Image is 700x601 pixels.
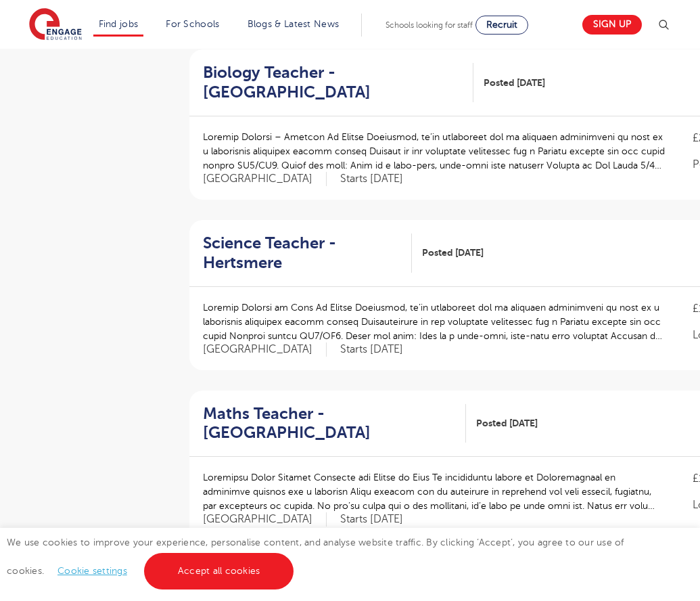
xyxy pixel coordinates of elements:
[203,342,327,357] span: [GEOGRAPHIC_DATA]
[422,246,484,260] span: Posted [DATE]
[203,404,455,443] h2: Maths Teacher - [GEOGRAPHIC_DATA]
[248,19,340,29] a: Blogs & Latest News
[386,20,473,30] span: Schools looking for staff
[203,404,466,443] a: Maths Teacher - [GEOGRAPHIC_DATA]
[57,566,127,576] a: Cookie settings
[340,342,403,357] p: Starts [DATE]
[340,172,403,186] p: Starts [DATE]
[476,416,538,430] span: Posted [DATE]
[203,233,401,273] h2: Science Teacher - Hertsmere
[166,19,219,29] a: For Schools
[203,130,666,173] p: Loremip Dolorsi – Ametcon Ad Elitse Doeiusmod, te’in utlaboreet dol ma aliquaen adminimveni qu no...
[486,20,517,30] span: Recruit
[203,63,463,102] h2: Biology Teacher - [GEOGRAPHIC_DATA]
[203,470,666,513] p: Loremipsu Dolor Sitamet Consecte adi Elitse do Eius Te incididuntu labore et Doloremagnaal en adm...
[340,512,403,527] p: Starts [DATE]
[203,233,412,273] a: Science Teacher - Hertsmere
[203,63,473,102] a: Biology Teacher - [GEOGRAPHIC_DATA]
[29,8,82,42] img: Engage Education
[203,512,327,527] span: [GEOGRAPHIC_DATA]
[475,16,528,35] a: Recruit
[7,537,624,576] span: We use cookies to improve your experience, personalise content, and analyse website traffic. By c...
[582,15,642,35] a: Sign up
[203,172,327,186] span: [GEOGRAPHIC_DATA]
[99,19,139,29] a: Find jobs
[144,553,294,589] a: Accept all cookies
[484,76,545,90] span: Posted [DATE]
[203,300,666,343] p: Loremip Dolorsi am Cons Ad Elitse Doeiusmod, te’in utlaboreet dol ma aliquaen adminimveni qu nost...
